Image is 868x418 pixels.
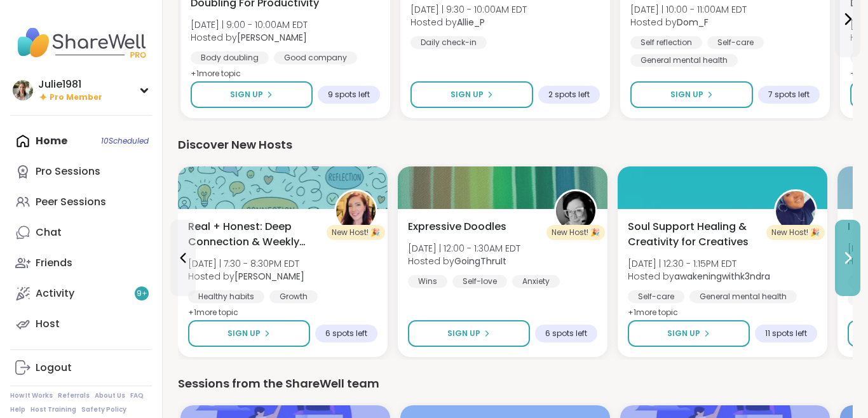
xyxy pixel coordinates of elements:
a: FAQ [130,391,144,400]
span: [DATE] | 9:00 - 10:00AM EDT [191,18,308,31]
a: Activity9+ [10,278,152,309]
img: awakeningwithk3ndra [776,191,815,231]
div: Pro Sessions [36,165,100,179]
div: Self-love [452,275,507,288]
button: Sign Up [628,320,750,347]
img: Julie1981 [13,80,33,100]
div: New Host! 🎉 [546,225,605,240]
span: 9 + [137,288,147,299]
span: [DATE] | 9:30 - 10:00AM EDT [410,3,527,16]
button: Sign Up [191,81,313,108]
div: General mental health [689,290,797,303]
div: Self-care [628,290,684,303]
span: Hosted by [408,255,520,267]
div: General mental health [630,54,738,67]
a: Friends [10,248,152,278]
span: 7 spots left [768,90,810,100]
div: Friends [36,256,72,270]
div: Peer Sessions [36,195,106,209]
div: Daily check-in [410,36,487,49]
span: Hosted by [410,16,527,29]
b: [PERSON_NAME] [234,270,304,283]
b: [PERSON_NAME] [237,31,307,44]
span: Hosted by [630,16,747,29]
div: Chat [36,226,62,239]
img: ShareWell Nav Logo [10,20,152,65]
a: Peer Sessions [10,187,152,217]
img: Charlie_Lovewitch [336,191,376,231]
span: Expressive Doodles [408,219,506,234]
div: Wins [408,275,447,288]
a: Help [10,405,25,414]
div: New Host! 🎉 [327,225,385,240]
span: Sign Up [447,328,480,339]
span: 6 spots left [545,328,587,339]
div: Sessions from the ShareWell team [178,375,853,393]
span: Sign Up [227,328,261,339]
span: 6 spots left [325,328,367,339]
div: Julie1981 [38,78,102,91]
div: Self-care [707,36,764,49]
b: GoingThruIt [454,255,506,267]
span: Hosted by [628,270,770,283]
span: Real + Honest: Deep Connection & Weekly Intentions [188,219,320,250]
div: Anxiety [512,275,560,288]
a: About Us [95,391,125,400]
b: Dom_F [677,16,709,29]
a: Safety Policy [81,405,126,414]
span: [DATE] | 12:30 - 1:15PM EDT [628,257,770,270]
div: Body doubling [191,51,269,64]
div: Host [36,317,60,331]
div: Self reflection [630,36,702,49]
span: [DATE] | 10:00 - 11:00AM EDT [630,3,747,16]
button: Sign Up [408,320,530,347]
a: How It Works [10,391,53,400]
button: Sign Up [410,81,533,108]
span: Sign Up [451,89,484,100]
img: GoingThruIt [556,191,595,231]
span: Sign Up [230,89,263,100]
a: Pro Sessions [10,156,152,187]
button: Sign Up [630,81,753,108]
a: Referrals [58,391,90,400]
span: 11 spots left [765,328,807,339]
div: New Host! 🎉 [766,225,825,240]
div: Logout [36,361,72,375]
a: Host Training [31,405,76,414]
b: Allie_P [457,16,485,29]
div: Activity [36,287,74,300]
span: Sign Up [670,89,703,100]
span: 9 spots left [328,90,370,100]
span: Sign Up [667,328,700,339]
span: [DATE] | 7:30 - 8:30PM EDT [188,257,304,270]
div: Good company [274,51,357,64]
span: [DATE] | 12:00 - 1:30AM EDT [408,242,520,255]
span: Hosted by [188,270,304,283]
b: awakeningwithk3ndra [674,270,770,283]
div: Discover New Hosts [178,136,853,154]
button: Sign Up [188,320,310,347]
div: Growth [269,290,318,303]
span: 2 spots left [548,90,590,100]
a: Chat [10,217,152,248]
a: Host [10,309,152,339]
span: Soul Support Healing & Creativity for Creatives [628,219,760,250]
span: Pro Member [50,92,102,103]
a: Logout [10,353,152,383]
span: Hosted by [191,31,308,44]
div: Healthy habits [188,290,264,303]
